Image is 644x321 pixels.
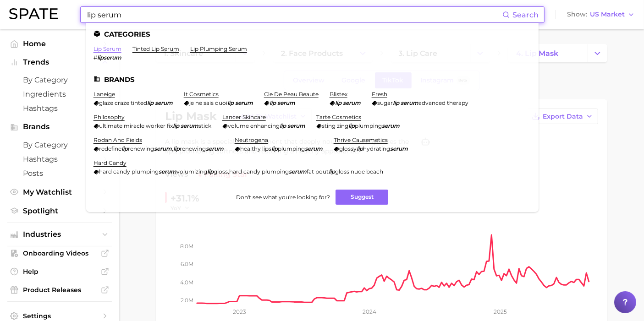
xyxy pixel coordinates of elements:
[7,101,112,115] a: Hashtags
[181,261,193,267] tspan: 6.0m
[23,141,96,149] span: by Category
[305,145,323,152] em: serum
[287,122,305,129] em: serum
[7,73,112,87] a: by Category
[132,45,179,52] a: tinted lip serum
[23,207,96,215] span: Spotlight
[86,7,502,22] input: Search here for a brand, industry, or ingredient
[7,152,112,166] a: Hashtags
[7,246,112,260] a: Onboarding Videos
[94,136,142,143] a: rodan and fields
[7,55,112,69] button: Trends
[23,312,96,320] span: Settings
[289,168,307,175] em: serum
[7,37,112,51] a: Home
[99,99,147,106] span: glaze craze tinted
[512,11,539,19] span: Search
[372,91,387,98] a: fresh
[235,136,268,143] a: neutrogena
[94,54,97,61] span: #
[99,145,121,152] span: redefine
[207,168,214,175] em: lip
[588,44,607,62] button: Change Category
[357,145,363,152] em: lip
[590,12,625,17] span: US Market
[7,120,112,134] button: Brands
[377,99,393,106] span: sugar
[159,168,176,175] em: serum
[278,145,305,152] span: plumping
[339,145,357,152] span: glossy
[206,145,224,152] em: serum
[280,122,286,129] em: lip
[23,104,96,113] span: Hashtags
[155,99,173,106] em: serum
[9,8,58,19] img: SPATE
[180,145,206,152] span: renewing
[23,123,96,131] span: Brands
[330,91,347,98] a: blistex
[348,122,355,129] em: lip
[94,168,383,175] div: ,
[222,114,266,120] a: lancer skincare
[233,308,246,315] tspan: 2023
[227,99,234,106] em: lip
[94,91,115,98] a: laneige
[189,99,227,106] span: je ne sais quoi
[7,283,112,297] a: Product Releases
[121,145,128,152] em: lip
[94,30,531,38] li: Categories
[184,91,219,98] a: it cosmetics
[23,58,96,66] span: Trends
[198,122,211,129] span: stick
[7,204,112,218] a: Spotlight
[23,267,96,276] span: Help
[7,185,112,199] a: My Watchlist
[355,122,382,129] span: plumping
[567,12,587,17] span: Show
[316,114,361,120] a: tarte cosmetics
[176,168,207,175] span: volumizing
[7,138,112,152] a: by Category
[23,249,96,257] span: Onboarding Videos
[128,145,154,152] span: renewing
[418,99,468,106] span: advanced therapy
[181,122,198,129] em: serum
[382,122,400,129] em: serum
[235,99,253,106] em: serum
[99,168,159,175] span: hard candy plumping
[94,159,127,166] a: hard candy
[94,76,531,83] li: Brands
[264,91,319,98] a: cle de peau beaute
[7,265,112,278] a: Help
[236,194,330,201] span: Don't see what you're looking for?
[94,45,121,52] a: lip serum
[494,308,507,315] tspan: 2025
[7,166,112,180] a: Posts
[565,9,637,21] button: ShowUS Market
[277,99,295,106] em: serum
[23,76,96,84] span: by Category
[23,39,96,48] span: Home
[94,145,224,152] div: ,
[180,279,193,286] tspan: 4.0m
[7,228,112,241] button: Industries
[23,188,96,196] span: My Watchlist
[7,87,112,101] a: Ingredients
[336,190,388,205] button: Suggest
[329,168,335,175] em: lip
[180,243,193,250] tspan: 8.0m
[97,54,121,61] em: lipserum
[270,99,276,106] em: lip
[363,145,390,152] span: hydrating
[527,109,598,124] button: Export Data
[181,297,193,304] tspan: 2.0m
[393,99,399,106] em: lip
[99,122,173,129] span: ultimate miracle worker fix
[147,99,154,106] em: lip
[229,168,289,175] span: hard candy plumping
[154,145,172,152] em: serum
[343,99,361,106] em: serum
[334,136,388,143] a: thrive causemetics
[23,90,96,98] span: Ingredients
